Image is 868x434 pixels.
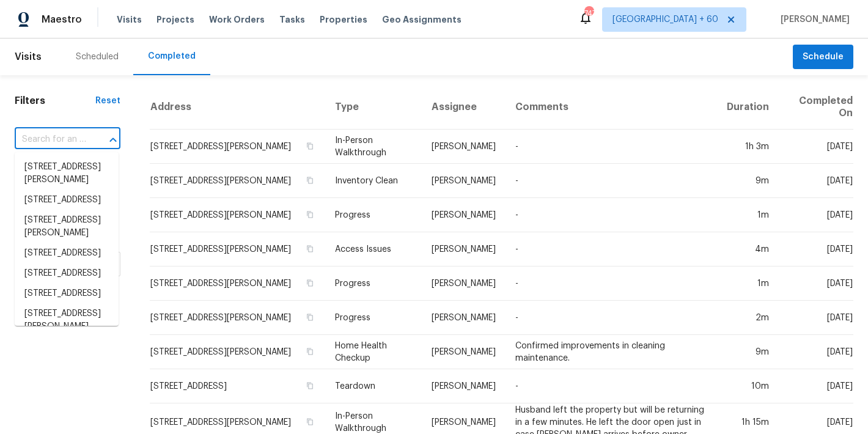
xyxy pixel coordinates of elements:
td: - [506,301,716,335]
td: 9m [717,164,779,198]
td: 1m [717,198,779,232]
td: - [506,130,716,164]
button: Copy Address [304,141,315,152]
button: Copy Address [304,243,315,254]
li: [STREET_ADDRESS] [15,243,119,263]
td: [STREET_ADDRESS][PERSON_NAME] [150,335,325,369]
button: Copy Address [304,380,315,391]
td: Progress [325,198,422,232]
td: 9m [717,335,779,369]
th: Assignee [422,85,506,130]
button: Copy Address [304,209,315,220]
td: [DATE] [779,335,853,369]
td: [DATE] [779,198,853,232]
th: Type [325,85,422,130]
td: Home Health Checkup [325,335,422,369]
h1: Filters [15,95,95,107]
li: [STREET_ADDRESS] [15,263,119,284]
th: Duration [717,85,779,130]
td: [PERSON_NAME] [422,369,506,403]
li: [STREET_ADDRESS][PERSON_NAME] [15,157,119,190]
td: [STREET_ADDRESS][PERSON_NAME] [150,164,325,198]
td: [PERSON_NAME] [422,232,506,267]
li: [STREET_ADDRESS] [15,284,119,304]
li: [STREET_ADDRESS] [15,190,119,210]
div: Completed [148,50,196,62]
span: Geo Assignments [382,13,462,26]
td: [PERSON_NAME] [422,198,506,232]
button: Copy Address [304,312,315,323]
td: [STREET_ADDRESS][PERSON_NAME] [150,301,325,335]
td: [DATE] [779,267,853,301]
td: Confirmed improvements in cleaning maintenance. [506,335,716,369]
input: Search for an address... [15,130,86,149]
td: [STREET_ADDRESS] [150,369,325,403]
span: Properties [320,13,367,26]
td: Progress [325,301,422,335]
button: Copy Address [304,175,315,186]
td: Progress [325,267,422,301]
span: Visits [117,13,142,26]
li: [STREET_ADDRESS][PERSON_NAME] [15,304,119,337]
span: Tasks [279,15,305,24]
td: Access Issues [325,232,422,267]
button: Copy Address [304,278,315,289]
td: - [506,369,716,403]
th: Comments [506,85,716,130]
button: Close [105,131,122,149]
span: [GEOGRAPHIC_DATA] + 60 [612,13,718,26]
button: Schedule [793,45,853,70]
span: [PERSON_NAME] [776,13,850,26]
td: - [506,267,716,301]
td: [DATE] [779,232,853,267]
td: [PERSON_NAME] [422,267,506,301]
span: Maestro [42,13,82,26]
div: 747 [584,7,593,20]
td: [DATE] [779,164,853,198]
td: [STREET_ADDRESS][PERSON_NAME] [150,232,325,267]
td: [PERSON_NAME] [422,164,506,198]
span: Visits [15,43,42,70]
td: 10m [717,369,779,403]
td: - [506,198,716,232]
li: [STREET_ADDRESS][PERSON_NAME] [15,210,119,243]
td: [PERSON_NAME] [422,301,506,335]
div: Reset [95,95,120,107]
td: [STREET_ADDRESS][PERSON_NAME] [150,267,325,301]
td: [PERSON_NAME] [422,130,506,164]
td: [DATE] [779,369,853,403]
td: 1m [717,267,779,301]
td: [DATE] [779,130,853,164]
span: Work Orders [209,13,265,26]
td: 4m [717,232,779,267]
span: Projects [156,13,194,26]
button: Copy Address [304,346,315,357]
td: - [506,232,716,267]
td: - [506,164,716,198]
th: Address [150,85,325,130]
td: Teardown [325,369,422,403]
td: In-Person Walkthrough [325,130,422,164]
td: [PERSON_NAME] [422,335,506,369]
td: [STREET_ADDRESS][PERSON_NAME] [150,130,325,164]
th: Completed On [779,85,853,130]
div: Scheduled [76,51,119,63]
td: [DATE] [779,301,853,335]
span: Schedule [803,50,844,65]
td: Inventory Clean [325,164,422,198]
button: Copy Address [304,416,315,427]
td: 2m [717,301,779,335]
td: 1h 3m [717,130,779,164]
td: [STREET_ADDRESS][PERSON_NAME] [150,198,325,232]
